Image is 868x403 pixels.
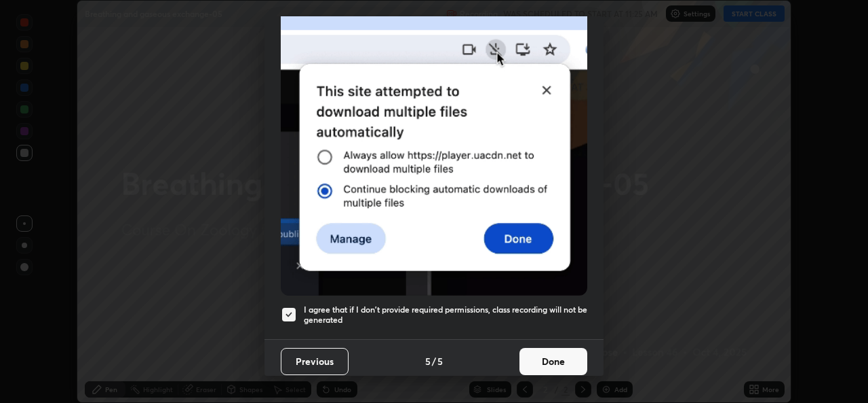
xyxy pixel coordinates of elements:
[437,354,443,368] h4: 5
[304,304,587,326] h5: I agree that if I don't provide required permissions, class recording will not be generated
[519,348,587,375] button: Done
[425,354,431,368] h4: 5
[281,348,349,375] button: Previous
[432,354,436,368] h4: /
